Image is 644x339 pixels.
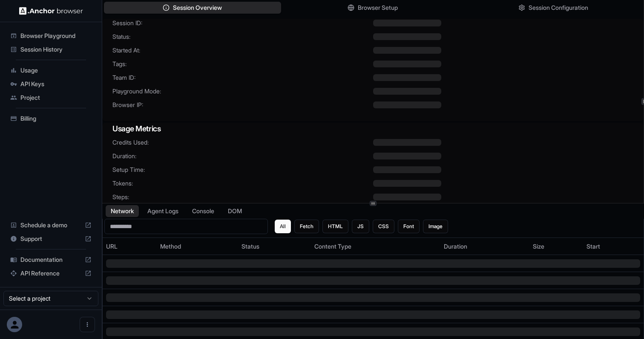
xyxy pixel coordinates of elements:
[7,232,95,246] div: Support
[112,46,373,55] span: Started At:
[20,80,92,88] span: API Keys
[7,43,95,56] div: Session History
[173,3,222,12] span: Session Overview
[7,253,95,267] div: Documentation
[20,235,81,243] span: Support
[20,114,92,123] span: Billing
[80,317,95,332] button: Open menu
[7,112,95,125] div: Billing
[112,179,373,188] span: Tokens:
[373,220,394,233] button: CSS
[160,242,235,251] div: Method
[223,205,247,217] button: DOM
[7,218,95,232] div: Schedule a demo
[423,220,448,233] button: Image
[7,77,95,91] div: API Keys
[314,242,437,251] div: Content Type
[275,220,291,233] button: All
[7,267,95,280] div: API Reference
[187,205,219,217] button: Console
[112,123,633,135] h3: Usage Metrics
[7,29,95,43] div: Browser Playground
[142,205,184,217] button: Agent Logs
[112,87,373,96] span: Playground Mode:
[20,45,92,54] span: Session History
[352,220,369,233] button: JS
[20,255,81,264] span: Documentation
[358,3,398,12] span: Browser Setup
[322,220,348,233] button: HTML
[20,66,92,75] span: Usage
[112,73,373,82] span: Team ID:
[20,221,81,229] span: Schedule a demo
[398,220,420,233] button: Font
[112,152,373,160] span: Duration:
[294,220,319,233] button: Fetch
[444,242,526,251] div: Duration
[533,242,580,251] div: Size
[112,32,373,41] span: Status:
[586,242,640,251] div: Start
[19,7,83,15] img: Anchor Logo
[106,242,153,251] div: URL
[7,64,95,77] div: Usage
[112,101,373,109] span: Browser IP:
[106,205,139,217] button: Network
[20,32,92,40] span: Browser Playground
[241,242,308,251] div: Status
[529,3,588,12] span: Session Configuration
[112,193,373,201] span: Steps:
[112,60,373,68] span: Tags:
[20,269,81,278] span: API Reference
[7,91,95,104] div: Project
[112,138,373,147] span: Credits Used:
[112,165,373,174] span: Setup Time:
[112,19,373,27] span: Session ID:
[20,93,92,102] span: Project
